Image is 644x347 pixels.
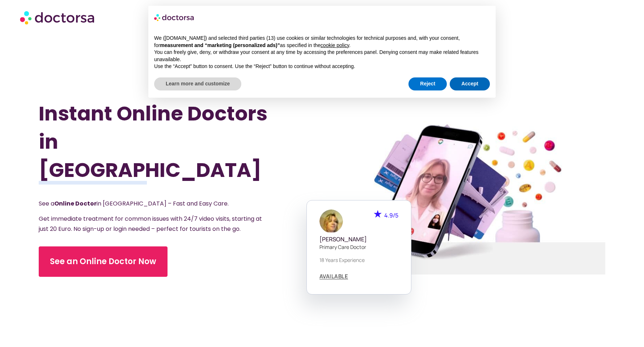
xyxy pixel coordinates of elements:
[50,256,156,267] span: See an Online Doctor Now
[154,49,490,63] p: You can freely give, deny, or withdraw your consent at any time by accessing the preferences pane...
[384,211,398,219] span: 4.9/5
[39,100,280,184] h1: Instant Online Doctors in [GEOGRAPHIC_DATA]
[319,256,398,264] p: 18 years experience
[408,77,447,90] button: Reject
[154,63,490,70] p: Use the “Accept” button to consent. Use the “Reject” button to continue without accepting.
[154,77,241,90] button: Learn more and customize
[319,274,348,279] a: AVAILABLE
[450,77,490,90] button: Accept
[319,243,398,251] p: Primary care doctor
[154,35,490,49] p: We ([DOMAIN_NAME]) and selected third parties (13) use cookies or similar technologies for techni...
[39,246,168,277] a: See an Online Doctor Now
[54,199,97,208] strong: Online Doctor
[160,42,280,48] strong: measurement and “marketing (personalized ads)”
[321,42,349,48] a: cookie policy
[39,199,229,208] span: See a in [GEOGRAPHIC_DATA] – Fast and Easy Care.
[319,236,398,243] h5: [PERSON_NAME]
[39,286,280,296] iframe: Customer reviews powered by Trustpilot
[39,215,262,233] span: Get immediate treatment for common issues with 24/7 video visits, starting at just 20 Euro. No si...
[154,12,195,23] img: logo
